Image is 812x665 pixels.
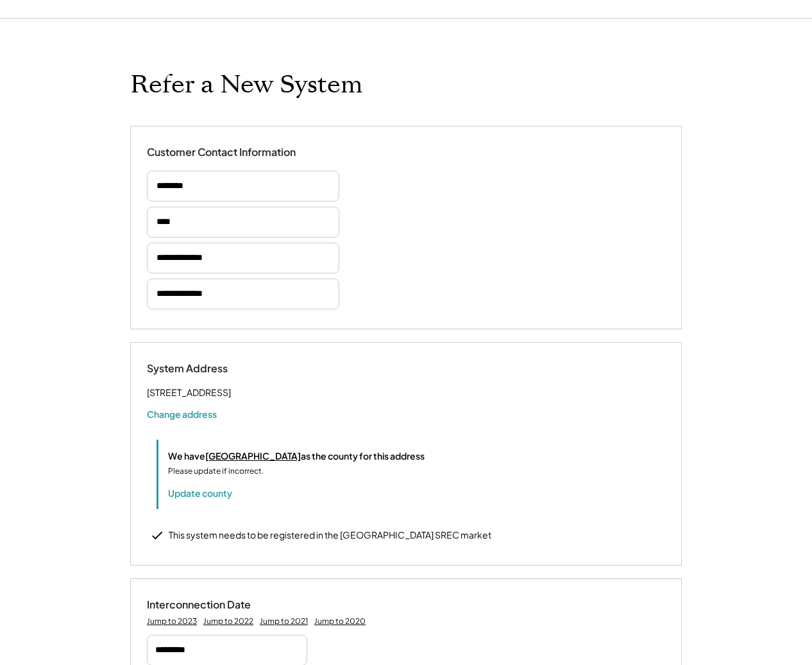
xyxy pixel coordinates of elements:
div: Jump to 2021 [260,616,308,626]
h1: Refer a New System [130,70,362,100]
button: Change address [147,408,217,420]
div: Please update if incorrect. [168,465,264,477]
u: [GEOGRAPHIC_DATA] [205,450,301,462]
div: Customer Contact Information [147,146,296,159]
div: Jump to 2022 [203,616,253,626]
div: This system needs to be registered in the [GEOGRAPHIC_DATA] SREC market [169,529,491,542]
div: Jump to 2020 [314,616,366,626]
div: [STREET_ADDRESS] [147,384,231,401]
div: Jump to 2023 [147,616,197,626]
div: We have as the county for this address [168,449,425,463]
div: System Address [147,362,275,376]
button: Update county [168,487,232,499]
div: Interconnection Date [147,598,275,612]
